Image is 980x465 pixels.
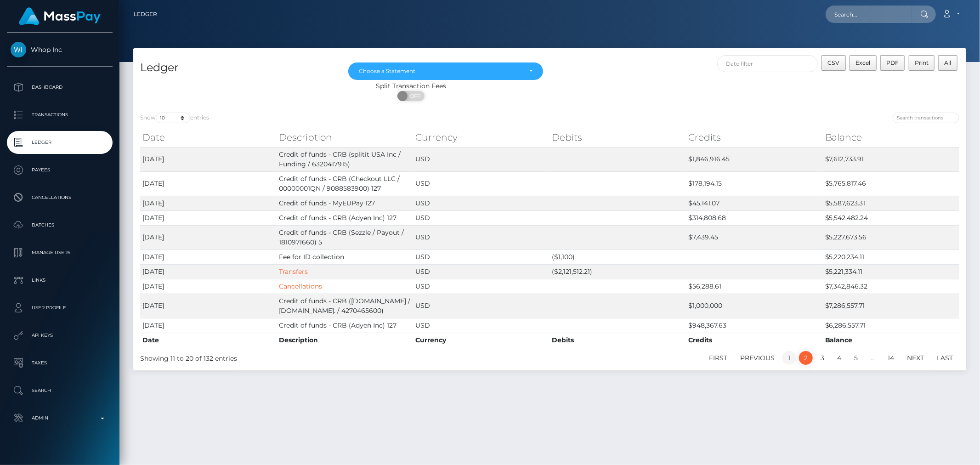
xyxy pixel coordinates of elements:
a: 2 [799,351,813,365]
td: Fee for ID collection [277,250,413,264]
button: CSV [821,55,846,71]
span: All [945,59,952,66]
td: $56,288.61 [686,279,823,294]
a: Manage Users [7,241,113,264]
td: $7,439.45 [686,225,823,250]
button: All [938,55,957,71]
span: Print [915,59,929,66]
a: Taxes [7,352,113,374]
img: Whop Inc [11,42,26,57]
p: Batches [11,218,109,232]
input: Date filter [717,55,818,72]
td: [DATE] [140,264,277,279]
a: Transactions [7,103,113,126]
td: USD [413,171,549,196]
td: $5,227,673.56 [823,225,959,250]
a: Last [932,351,958,365]
th: Debits [549,333,686,347]
td: USD [413,196,549,210]
div: Choose a Statement [359,68,521,75]
td: [DATE] [140,210,277,225]
th: Date [140,128,277,147]
td: $5,220,234.11 [823,250,959,264]
th: Description [277,128,413,147]
td: [DATE] [140,225,277,250]
p: API Keys [11,329,109,342]
a: API Keys [7,324,113,347]
td: Credit of funds - CRB (Sezzle / Payout / 1810971660) 5 [277,225,413,250]
td: $948,367.63 [686,318,823,333]
td: [DATE] [140,171,277,196]
td: $1,000,000 [686,294,823,318]
a: 5 [849,351,863,365]
p: Dashboard [11,80,109,94]
td: [DATE] [140,318,277,333]
img: MassPay Logo [19,7,101,25]
a: 1 [782,351,796,365]
a: Cancellations [7,186,113,209]
a: 4 [832,351,846,365]
td: USD [413,225,549,250]
td: $7,342,846.32 [823,279,959,294]
p: Admin [11,411,109,425]
a: Admin [7,407,113,430]
p: User Profile [11,301,109,315]
span: CSV [828,59,840,66]
td: ($2,121,512.21) [549,264,686,279]
th: Description [277,333,413,347]
th: Debits [549,128,686,147]
td: $7,612,733.91 [823,147,959,171]
p: Links [11,273,109,287]
select: Showentries [156,113,190,123]
td: $6,286,557.71 [823,318,959,333]
td: $45,141.07 [686,196,823,210]
td: Credit of funds - MyEUPay 127 [277,196,413,210]
td: Credit of funds - CRB (Checkout LLC / 00000001QN / 9088583900) 127 [277,171,413,196]
p: Taxes [11,356,109,370]
span: OFF [402,91,425,101]
td: $5,765,817.46 [823,171,959,196]
button: Choose a Statement [348,62,543,80]
button: PDF [880,55,905,71]
p: Payees [11,163,109,177]
label: Show entries [140,113,209,123]
td: $5,587,623.31 [823,196,959,210]
td: $7,286,557.71 [823,294,959,318]
a: Payees [7,159,113,181]
a: Batches [7,214,113,237]
td: Credit of funds - CRB (Adyen Inc) 127 [277,210,413,225]
th: Credits [686,333,823,347]
a: Previous [735,351,780,365]
a: Ledger [7,131,113,154]
td: USD [413,147,549,171]
th: Currency [413,128,549,147]
a: User Profile [7,296,113,319]
h4: Ledger [140,60,334,76]
td: USD [413,318,549,333]
td: [DATE] [140,279,277,294]
th: Credits [686,128,823,147]
div: Split Transaction Fees [133,81,689,91]
td: [DATE] [140,250,277,264]
th: Date [140,333,277,347]
th: Currency [413,333,549,347]
a: Next [902,351,929,365]
td: ($1,100) [549,250,686,264]
input: Search... [826,6,912,23]
a: 3 [816,351,829,365]
button: Print [909,55,935,71]
p: Transactions [11,108,109,122]
button: Excel [850,55,877,71]
a: Dashboard [7,76,113,99]
td: $314,808.68 [686,210,823,225]
td: USD [413,210,549,225]
p: Manage Users [11,246,109,260]
td: Credit of funds - CRB ([DOMAIN_NAME] / [DOMAIN_NAME]. / 4270465600) [277,294,413,318]
td: [DATE] [140,147,277,171]
div: Showing 11 to 20 of 132 entries [140,350,473,363]
td: $5,542,482.24 [823,210,959,225]
a: Cancellations [279,282,322,290]
td: $178,194.15 [686,171,823,196]
td: Credit of funds - CRB (splitit USA Inc / Funding / 6320417915) [277,147,413,171]
td: USD [413,250,549,264]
